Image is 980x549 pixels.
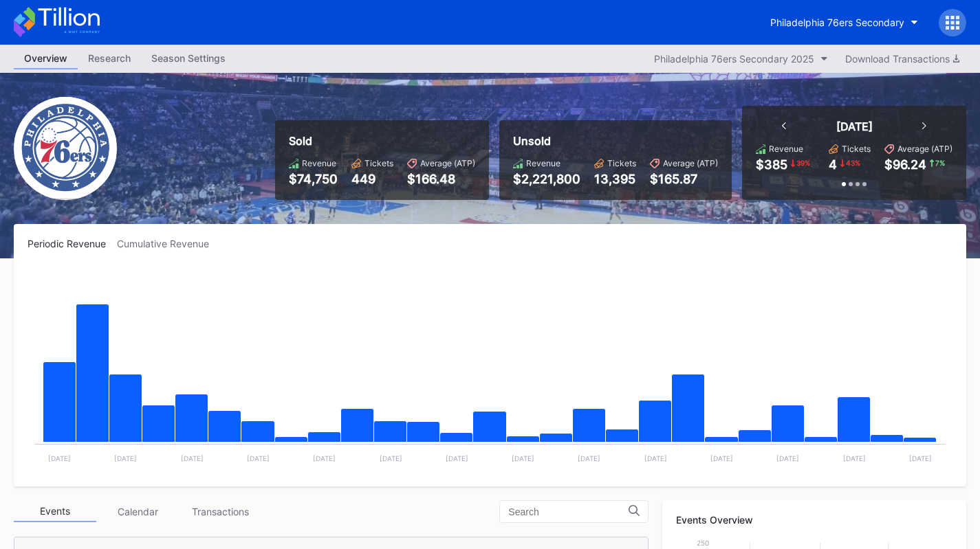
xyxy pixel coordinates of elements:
[14,48,78,69] a: Overview
[446,454,468,462] text: [DATE]
[407,172,475,186] div: $166.48
[289,134,475,148] div: Sold
[28,267,952,473] svg: Chart title
[578,454,600,462] text: [DATE]
[897,144,952,154] div: Average (ATP)
[607,158,636,168] div: Tickets
[96,501,179,522] div: Calendar
[843,454,866,462] text: [DATE]
[513,134,718,148] div: Unsold
[770,16,904,28] div: Philadelphia 76ers Secondary
[756,157,787,172] div: $385
[776,454,799,462] text: [DATE]
[884,157,926,172] div: $96.24
[179,501,261,522] div: Transactions
[513,172,580,186] div: $2,221,800
[181,454,204,462] text: [DATE]
[845,157,862,168] div: 43 %
[141,48,236,69] a: Season Settings
[676,514,952,526] div: Events Overview
[114,454,137,462] text: [DATE]
[302,158,336,168] div: Revenue
[313,454,336,462] text: [DATE]
[838,49,966,68] button: Download Transactions
[48,454,71,462] text: [DATE]
[380,454,402,462] text: [DATE]
[526,158,560,168] div: Revenue
[769,144,803,154] div: Revenue
[710,454,733,462] text: [DATE]
[78,48,141,68] div: Research
[644,454,667,462] text: [DATE]
[247,454,270,462] text: [DATE]
[512,454,534,462] text: [DATE]
[594,172,636,186] div: 13,395
[647,49,835,68] button: Philadelphia 76ers Secondary 2025
[845,53,959,65] div: Download Transactions
[28,238,117,249] div: Periodic Revenue
[117,238,220,249] div: Cumulative Revenue
[78,48,141,69] a: Research
[14,97,117,200] img: Philadelphia_76ers.png
[760,10,928,35] button: Philadelphia 76ers Secondary
[842,144,871,154] div: Tickets
[141,48,236,68] div: Season Settings
[364,158,393,168] div: Tickets
[909,454,932,462] text: [DATE]
[829,157,837,172] div: 4
[650,172,718,186] div: $165.87
[14,501,96,522] div: Events
[795,157,812,168] div: 39 %
[420,158,475,168] div: Average (ATP)
[934,157,946,168] div: 7 %
[351,172,393,186] div: 449
[836,120,873,133] div: [DATE]
[508,506,629,517] input: Search
[697,539,709,547] text: 250
[289,172,338,186] div: $74,750
[663,158,718,168] div: Average (ATP)
[654,53,814,65] div: Philadelphia 76ers Secondary 2025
